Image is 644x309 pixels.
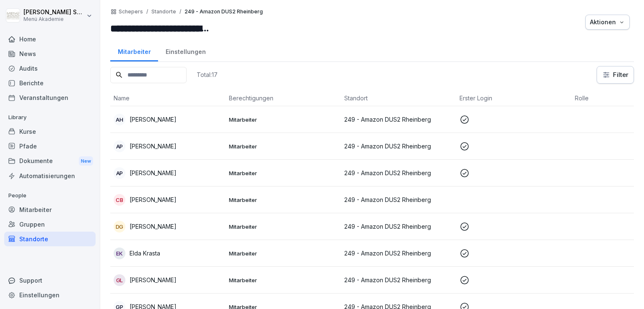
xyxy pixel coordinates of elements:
a: Einstellungen [158,40,213,61]
p: People [4,189,96,202]
p: Mitarbeiter [229,116,338,123]
div: CB [114,194,125,206]
p: Elda Krasta [130,249,160,258]
div: AP [114,167,125,179]
a: Kurse [4,124,96,139]
a: DokumenteNew [4,153,96,169]
p: / [146,9,148,15]
a: Automatisierungen [4,169,96,183]
p: 249 - Amazon DUS2 Rheinberg [344,142,453,151]
div: DG [114,221,125,232]
div: New [79,156,93,166]
div: Support [4,273,96,288]
th: Name [110,90,226,106]
p: Mitarbeiter [229,276,338,284]
a: Gruppen [4,217,96,232]
a: News [4,46,96,61]
div: Dokumente [4,153,96,169]
p: Standorte [151,9,176,15]
p: 249 - Amazon DUS2 Rheinberg [344,276,453,284]
p: 249 - Amazon DUS2 Rheinberg [344,222,453,231]
div: EK [114,248,125,259]
p: Mitarbeiter [229,250,338,257]
div: Aktionen [590,18,625,27]
div: Filter [602,71,628,79]
p: 249 - Amazon DUS2 Rheinberg [344,115,453,124]
p: 249 - Amazon DUS2 Rheinberg [344,195,453,204]
a: Einstellungen [4,288,96,302]
a: Standorte [4,232,96,246]
a: Schepers [119,9,143,15]
p: Mitarbeiter [229,169,338,177]
p: Menü Akademie [23,16,85,22]
div: GL [114,274,125,286]
a: Mitarbeiter [4,202,96,217]
p: [PERSON_NAME] Schepers [23,9,85,16]
p: [PERSON_NAME] [130,115,177,124]
p: [PERSON_NAME] [130,142,177,151]
th: Berechtigungen [226,90,341,106]
p: 249 - Amazon DUS2 Rheinberg [344,249,453,258]
div: AH [114,114,125,125]
a: Audits [4,61,96,76]
a: Veranstaltungen [4,90,96,105]
div: AP [114,140,125,152]
p: Library [4,111,96,124]
p: [PERSON_NAME] [130,195,177,204]
a: Mitarbeiter [110,40,158,61]
a: Pfade [4,139,96,153]
p: Mitarbeiter [229,143,338,150]
p: Mitarbeiter [229,196,338,204]
a: Home [4,32,96,46]
p: [PERSON_NAME] [130,276,177,284]
button: Filter [597,66,634,83]
p: Mitarbeiter [229,223,338,230]
th: Erster Login [456,90,571,106]
a: Berichte [4,76,96,90]
p: Total: 17 [197,71,218,79]
p: 249 - Amazon DUS2 Rheinberg [184,9,263,15]
p: / [179,9,181,15]
p: [PERSON_NAME] [130,169,177,177]
button: Aktionen [585,15,630,30]
p: 249 - Amazon DUS2 Rheinberg [344,169,453,177]
th: Standort [341,90,456,106]
p: [PERSON_NAME] [130,222,177,231]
